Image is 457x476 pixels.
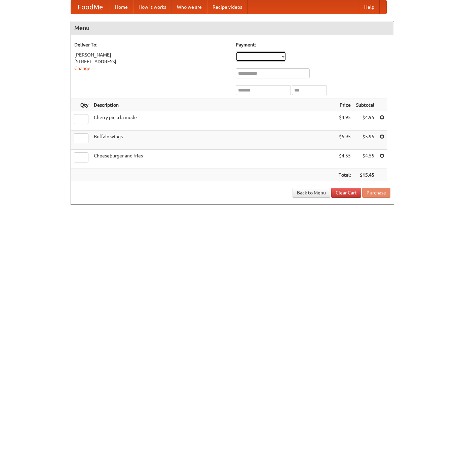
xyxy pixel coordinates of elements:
[336,111,353,131] td: $4.95
[91,99,336,111] th: Description
[359,0,380,14] a: Help
[71,21,394,35] h4: Menu
[207,0,247,14] a: Recipe videos
[91,131,336,150] td: Buffalo wings
[353,169,377,181] th: $15.45
[91,150,336,169] td: Cheeseburger and fries
[71,99,91,111] th: Qty
[91,111,336,131] td: Cherry pie a la mode
[353,150,377,169] td: $4.55
[353,99,377,111] th: Subtotal
[331,188,361,198] a: Clear Cart
[110,0,133,14] a: Home
[362,188,390,198] button: Purchase
[74,51,229,58] div: [PERSON_NAME]
[172,0,207,14] a: Who we are
[336,99,353,111] th: Price
[336,150,353,169] td: $4.55
[293,188,330,198] a: Back to Menu
[353,131,377,150] td: $5.95
[336,131,353,150] td: $5.95
[71,0,110,14] a: FoodMe
[133,0,172,14] a: How it works
[74,58,229,65] div: [STREET_ADDRESS]
[353,111,377,131] td: $4.95
[74,41,229,48] h5: Deliver To:
[336,169,353,181] th: Total:
[236,41,390,48] h5: Payment:
[74,66,90,71] a: Change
